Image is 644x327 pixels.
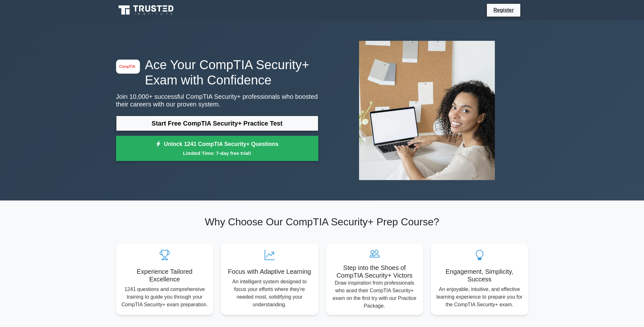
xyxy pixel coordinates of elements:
[116,216,528,228] h2: Why Choose Our CompTIA Security+ Prep Course?
[226,278,313,309] p: An intelligent system designed to focus your efforts where they're needed most, solidifying your ...
[121,268,208,283] h5: Experience Tailored Excellence
[116,57,318,88] h1: Ace Your CompTIA Security+ Exam with Confidence
[331,279,418,310] p: Draw inspiration from professionals who aced their CompTIA Security+ exam on the first try with o...
[116,93,318,108] p: Join 10,000+ successful CompTIA Security+ professionals who boosted their careers with our proven...
[331,264,418,279] h5: Step into the Shoes of CompTIA Security+ Victors
[124,149,310,157] small: Limited Time: 7-day free trial!
[489,6,517,14] a: Register
[121,286,208,309] p: 1241 questions and comprehensive training to guide you through your CompTIA Security+ exam prepar...
[436,286,523,309] p: An enjoyable, intuitive, and effective learning experience to prepare you for the CompTIA Securit...
[436,268,523,283] h5: Engagement, Simplicity, Success
[116,136,318,161] a: Unlock 1241 CompTIA Security+ QuestionsLimited Time: 7-day free trial!
[226,268,313,275] h5: Focus with Adaptive Learning
[116,116,318,131] a: Start Free CompTIA Security+ Practice Test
